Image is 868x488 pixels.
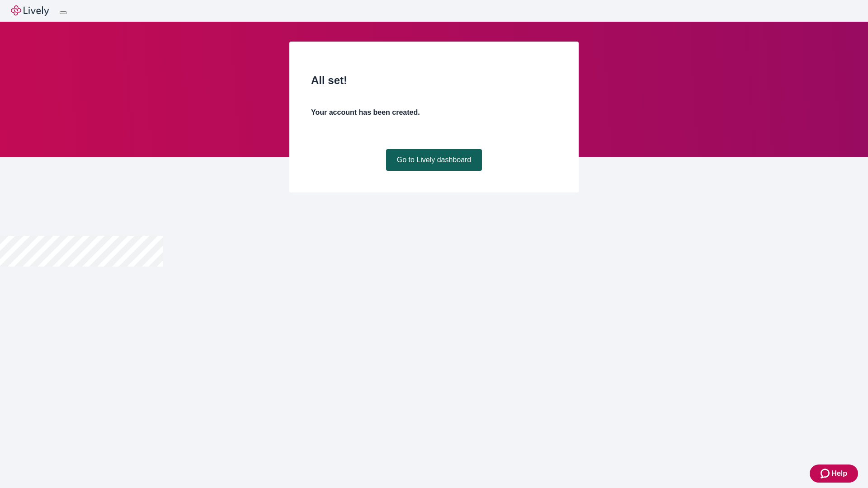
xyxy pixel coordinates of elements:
img: Lively [11,5,49,16]
button: Zendesk support iconHelp [810,465,858,483]
span: Help [831,468,847,479]
h2: All set! [311,72,557,89]
svg: Zendesk support icon [821,468,831,479]
button: Log out [60,11,67,14]
h4: Your account has been created. [311,107,557,118]
a: Go to Lively dashboard [386,149,482,171]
